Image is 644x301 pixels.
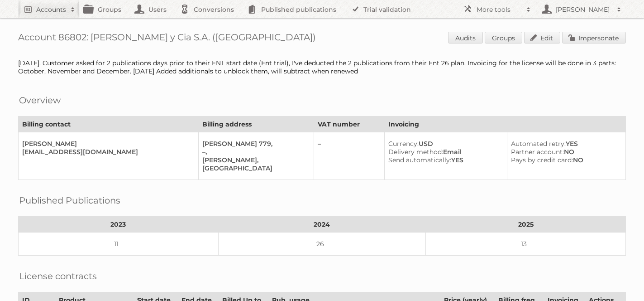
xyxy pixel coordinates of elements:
div: –, [202,148,306,156]
h1: Account 86802: [PERSON_NAME] y Cia S.A. ([GEOGRAPHIC_DATA]) [18,32,626,45]
div: [PERSON_NAME] [22,140,191,148]
h2: More tools [477,5,522,14]
a: Audits [448,32,483,44]
span: Send automatically: [388,156,451,164]
th: 2024 [218,217,426,233]
div: USD [388,140,500,148]
span: Currency: [388,140,419,148]
th: Billing contact [19,117,199,132]
h2: Accounts [36,5,66,14]
a: Edit [524,32,560,44]
td: 13 [426,233,626,256]
span: Partner account: [511,148,564,156]
a: Groups [485,32,522,44]
h2: Overview [19,93,61,107]
div: YES [511,140,618,148]
div: YES [388,156,500,164]
th: Billing address [199,117,314,132]
h2: Published Publications [19,194,120,207]
span: Pays by credit card: [511,156,573,164]
h2: License contracts [19,269,97,283]
div: [DATE]. Customer asked for 2 publications days prior to their ENT start date (Ent trial), I've de... [18,59,626,75]
th: Invoicing [385,117,626,132]
div: [EMAIL_ADDRESS][DOMAIN_NAME] [22,148,191,156]
td: – [314,132,385,180]
div: Email [388,148,500,156]
span: Automated retry: [511,140,566,148]
span: Delivery method: [388,148,443,156]
td: 11 [19,233,219,256]
th: 2025 [426,217,626,233]
div: NO [511,148,618,156]
div: [GEOGRAPHIC_DATA] [202,164,306,172]
a: Impersonate [562,32,626,44]
div: NO [511,156,618,164]
div: [PERSON_NAME], [202,156,306,164]
th: VAT number [314,117,385,132]
div: [PERSON_NAME] 779, [202,140,306,148]
h2: [PERSON_NAME] [553,5,612,14]
td: 26 [218,233,426,256]
th: 2023 [19,217,219,233]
